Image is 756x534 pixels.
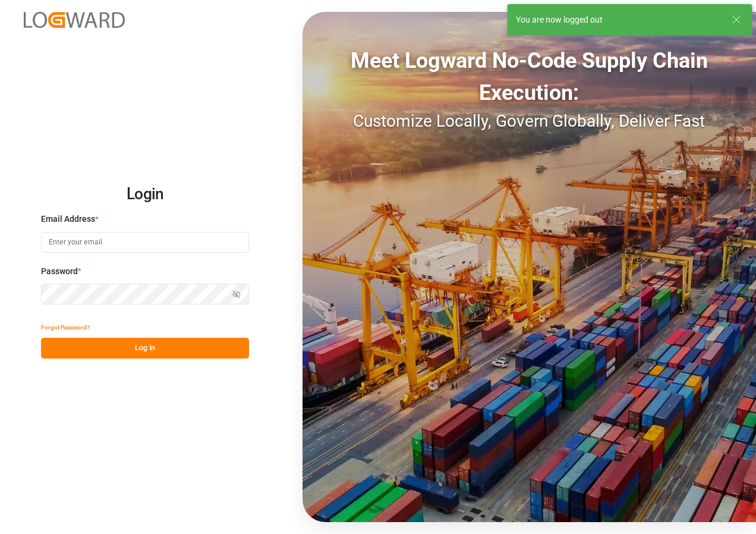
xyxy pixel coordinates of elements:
[41,317,90,338] button: Forgot Password?
[303,109,756,134] div: Customize Locally, Govern Globally, Deliver Fast
[41,338,249,359] button: Log In
[41,213,95,225] span: Email Address
[41,265,78,278] span: Password
[303,45,756,109] div: Meet Logward No-Code Supply Chain Execution:
[516,14,720,26] div: You are now logged out
[41,175,249,213] h2: Login
[41,232,249,253] input: Enter your email
[24,12,125,28] img: Logward_new_orange.png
